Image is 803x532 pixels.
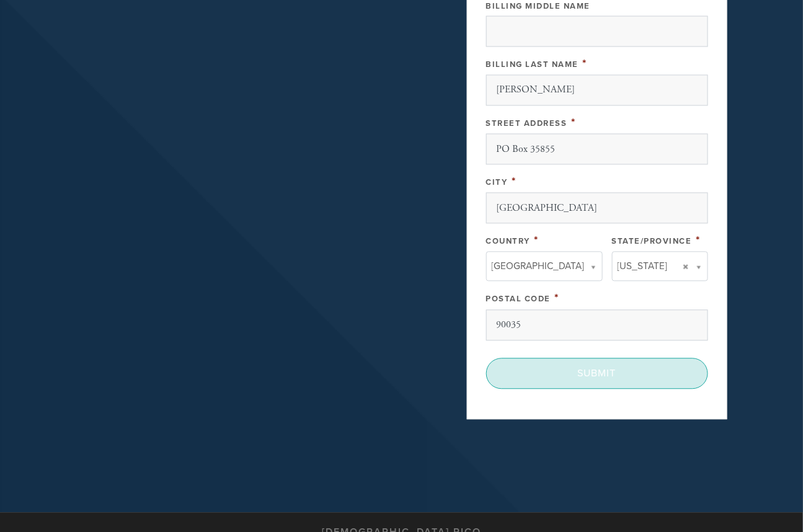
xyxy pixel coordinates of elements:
label: Street Address [486,119,567,129]
label: Country [486,237,531,247]
span: This field is required. [512,175,517,188]
input: Submit [486,358,708,389]
span: This field is required. [535,234,539,247]
a: [GEOGRAPHIC_DATA] [486,252,603,282]
label: City [486,178,508,188]
span: [US_STATE] [618,259,668,275]
a: [US_STATE] [612,252,708,282]
label: State/Province [612,237,692,247]
span: This field is required. [696,234,701,247]
label: Postal Code [486,295,551,304]
label: Billing Middle Name [486,1,591,11]
span: This field is required. [571,116,576,130]
span: This field is required. [555,291,560,305]
span: This field is required. [583,57,588,71]
label: Billing Last Name [486,60,579,70]
span: [GEOGRAPHIC_DATA] [492,259,585,275]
